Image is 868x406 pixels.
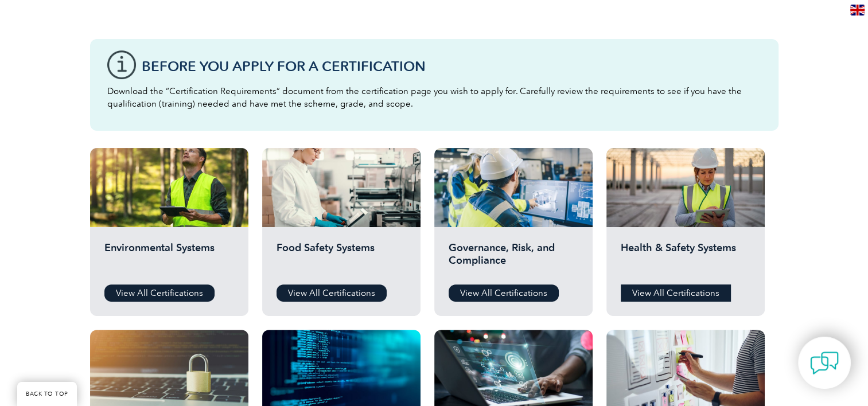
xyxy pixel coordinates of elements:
h2: Environmental Systems [104,241,234,276]
h2: Governance, Risk, and Compliance [449,241,578,276]
a: BACK TO TOP [17,382,77,406]
img: contact-chat.png [810,349,839,377]
img: en [850,5,865,15]
a: View All Certifications [621,284,731,302]
a: View All Certifications [449,284,559,302]
h2: Health & Safety Systems [621,241,750,276]
a: View All Certifications [104,284,215,302]
h2: Food Safety Systems [277,241,406,276]
p: Download the “Certification Requirements” document from the certification page you wish to apply ... [107,85,761,110]
a: View All Certifications [277,284,387,302]
h3: Before You Apply For a Certification [142,59,761,73]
